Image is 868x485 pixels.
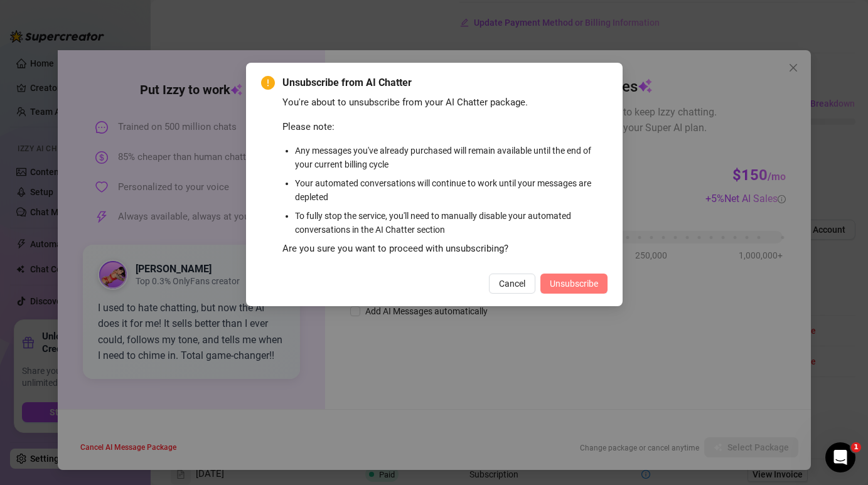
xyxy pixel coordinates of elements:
[851,442,861,452] span: 1
[282,120,608,135] div: Please note:
[282,75,608,90] span: Unsubscribe from AI Chatter
[295,176,608,204] li: Your automated conversations will continue to work until your messages are depleted
[282,242,608,257] div: Are you sure you want to proceed with unsubscribing?
[540,274,608,294] button: Unsubscribe
[282,95,608,110] div: You're about to unsubscribe from your AI Chatter package.
[489,274,535,294] button: Cancel
[295,144,608,171] li: Any messages you've already purchased will remain available until the end of your current billing...
[825,442,855,472] iframe: Intercom live chat
[295,209,608,237] li: To fully stop the service, you'll need to manually disable your automated conversations in the AI...
[499,279,525,289] span: Cancel
[550,279,598,289] span: Unsubscribe
[261,76,275,90] span: exclamation-circle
